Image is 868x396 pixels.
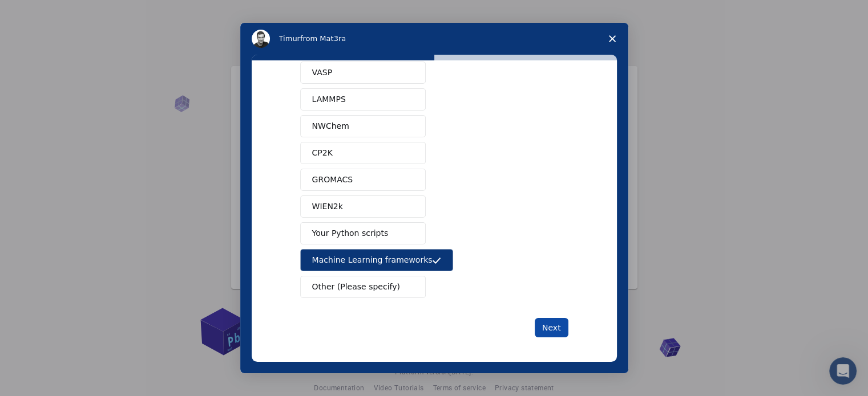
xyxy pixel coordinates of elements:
span: WIEN2k [312,201,343,213]
button: GROMACS [300,169,426,191]
button: CP2K [300,142,426,164]
span: Timur [279,34,300,43]
span: Your Python scripts [312,227,389,239]
button: Other (Please specify) [300,276,426,298]
button: Next [535,318,568,337]
button: WIEN2k [300,195,426,218]
button: NWChem [300,115,426,137]
button: LAMMPS [300,88,426,111]
span: NWChem [312,120,349,132]
span: VASP [312,67,333,79]
span: CP2K [312,147,333,159]
span: Machine Learning frameworks [312,254,433,266]
button: Your Python scripts [300,222,426,244]
span: Close survey [596,23,628,55]
span: GROMACS [312,174,353,186]
span: Other (Please specify) [312,281,400,293]
span: from Mat3ra [300,34,346,43]
span: LAMMPS [312,93,346,105]
img: Profile image for Timur [252,30,270,48]
span: Support [23,8,64,18]
button: Machine Learning frameworks [300,249,454,271]
button: VASP [300,62,426,84]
